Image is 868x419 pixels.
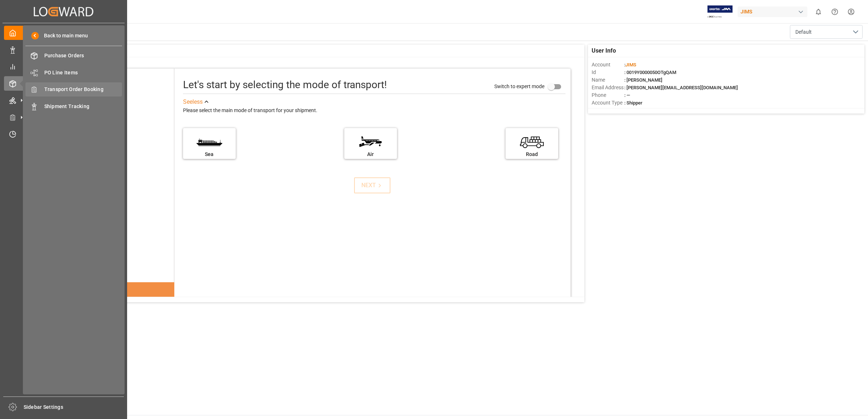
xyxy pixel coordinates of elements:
span: Account [592,61,624,69]
div: NEXT [361,181,384,190]
span: Purchase Orders [44,52,122,59]
a: Purchase Orders [25,49,122,63]
span: : Shipper [624,100,642,106]
span: Transport Order Booking [44,86,122,93]
a: Shipment Tracking [25,99,122,113]
span: User Info [592,46,616,55]
span: Id [592,69,624,76]
button: open menu [790,25,863,39]
button: Help Center [827,4,843,20]
span: : 0019Y0000050OTgQAM [624,70,676,75]
span: Back to main menu [39,32,88,40]
span: : [624,62,636,67]
button: NEXT [354,177,390,193]
div: Road [509,151,555,158]
a: PO Line Items [25,65,122,79]
a: Data Management [4,42,123,57]
a: My Cockpit [4,26,123,40]
span: Account Type [592,99,624,107]
span: PO Line Items [44,69,122,77]
div: See less [183,98,203,106]
span: : — [624,93,630,98]
div: Sea [187,151,232,158]
span: : [PERSON_NAME][EMAIL_ADDRESS][DOMAIN_NAME] [624,85,738,90]
span: Sidebar Settings [24,403,124,411]
span: Shipment Tracking [44,103,122,110]
div: Let's start by selecting the mode of transport! [183,77,387,93]
button: show 0 new notifications [810,4,827,20]
span: JIMS [625,62,636,67]
span: Email Address [592,84,624,91]
img: Exertis%20JAM%20-%20Email%20Logo.jpg_1722504956.jpg [707,5,733,18]
span: Switch to expert mode [494,83,544,89]
div: Air [348,151,393,158]
span: Default [795,28,812,36]
div: JIMS [738,7,807,17]
span: Name [592,76,624,84]
span: Phone [592,91,624,99]
a: Timeslot Management V2 [4,127,123,141]
a: Transport Order Booking [25,82,122,96]
a: My Reports [4,59,123,74]
button: JIMS [738,5,810,19]
span: : [PERSON_NAME] [624,77,662,83]
div: Please select the main mode of transport for your shipment. [183,106,565,115]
